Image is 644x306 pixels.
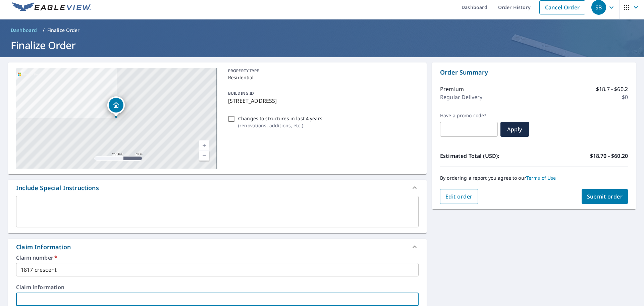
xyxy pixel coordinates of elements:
p: Residential [228,74,416,81]
button: Edit order [440,189,478,204]
button: Apply [500,122,529,137]
div: Dropped pin, building 1, Residential property, 1817 Crescent Dr Pekin, IL 61554 [107,96,125,117]
p: Changes to structures in last 4 years [238,115,322,122]
label: Have a promo code? [440,113,498,119]
p: [STREET_ADDRESS] [228,97,416,105]
p: Order Summary [440,68,628,77]
div: Claim Information [16,243,71,252]
p: BUILDING ID [228,90,254,96]
p: $0 [622,93,628,101]
button: Submit order [582,189,628,204]
p: ( renovations, additions, etc. ) [238,122,322,129]
p: $18.70 - $60.20 [590,152,628,160]
p: PROPERTY TYPE [228,68,416,74]
li: / [43,26,45,34]
p: Finalize Order [47,27,80,34]
div: Claim Information [8,239,427,255]
p: Estimated Total (USD): [440,152,534,160]
nav: breadcrumb [8,25,636,36]
img: EV Logo [12,2,91,12]
span: Submit order [587,193,623,200]
a: Current Level 17, Zoom Out [199,150,209,161]
h1: Finalize Order [8,38,636,52]
label: Claim information [16,285,419,290]
a: Dashboard [8,25,40,36]
p: Premium [440,85,464,93]
span: Dashboard [11,27,37,34]
div: Include Special Instructions [8,180,427,196]
div: Include Special Instructions [16,183,99,192]
span: Apply [506,126,524,133]
a: Terms of Use [526,175,556,181]
label: Claim number [16,255,419,260]
span: Edit order [445,193,473,200]
p: Regular Delivery [440,93,482,101]
a: Cancel Order [539,0,585,14]
a: Current Level 17, Zoom In [199,140,209,150]
p: By ordering a report you agree to our [440,175,628,181]
p: $18.7 - $60.2 [596,85,628,93]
